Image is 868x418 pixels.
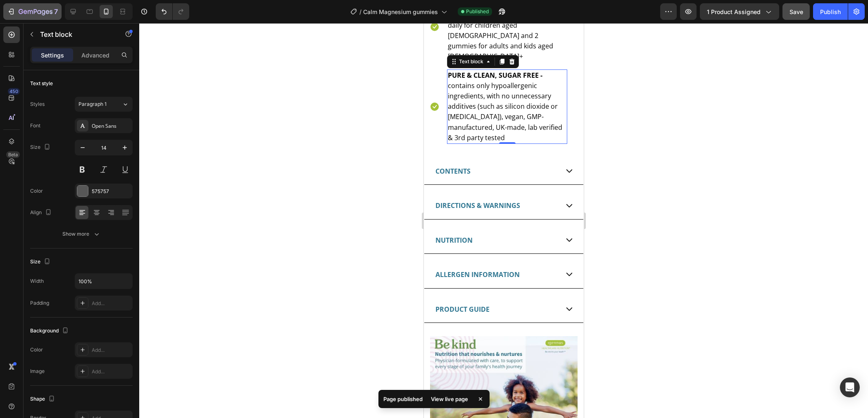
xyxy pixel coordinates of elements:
[12,282,66,291] span: PRODUCT GUIDE
[75,274,132,289] input: Auto
[700,3,779,20] button: 1 product assigned
[363,7,438,16] span: Calm Magnesium gummies
[12,143,47,153] span: CONTENTS
[30,325,70,337] div: Background
[424,23,584,418] iframe: To enrich screen reader interactions, please activate Accessibility in Grammarly extension settings
[23,46,143,121] div: Rich Text Editor. Editing area: main
[30,187,43,195] div: Color
[12,178,96,187] span: DIRECTIONS & WARNINGS
[30,368,45,375] div: Image
[30,299,49,307] div: Padding
[6,151,20,158] div: Beta
[30,142,52,153] div: Size
[426,393,473,405] div: View live page
[790,8,803,15] span: Save
[813,3,848,20] button: Publish
[40,29,110,39] p: Text block
[92,300,131,307] div: Add...
[3,3,62,20] button: 7
[30,256,52,268] div: Size
[24,48,138,119] span: contains only hypoallergenic ingredients, with no unnecessary additives (such as silicon dioxide ...
[54,7,58,17] p: 7
[75,97,133,112] button: Paragraph 1
[12,213,49,222] span: NUTRITION
[41,51,64,60] p: Settings
[24,48,119,57] strong: PURE & CLEAN, SUGAR FREE -
[359,7,361,16] span: /
[30,394,57,405] div: Shape
[78,100,107,108] span: Paragraph 1
[62,230,101,238] div: Show more
[12,247,96,256] span: ALLERGEN INFORMATION
[33,35,61,42] div: Text block
[30,346,43,354] div: Color
[30,227,133,241] button: Show more
[30,207,53,218] div: Align
[30,277,44,285] div: Width
[92,188,131,195] div: 575757
[8,88,20,95] div: 450
[383,395,423,403] p: Page published
[92,346,131,354] div: Add...
[707,7,761,16] span: 1 product assigned
[30,122,40,129] div: Font
[92,368,131,375] div: Add...
[840,377,860,397] div: Open Intercom Messenger
[30,100,45,108] div: Styles
[156,3,189,20] div: Undo/Redo
[81,51,109,60] p: Advanced
[466,8,489,15] span: Published
[92,122,131,130] div: Open Sans
[782,3,810,20] button: Save
[820,7,841,16] div: Publish
[30,80,53,87] div: Text style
